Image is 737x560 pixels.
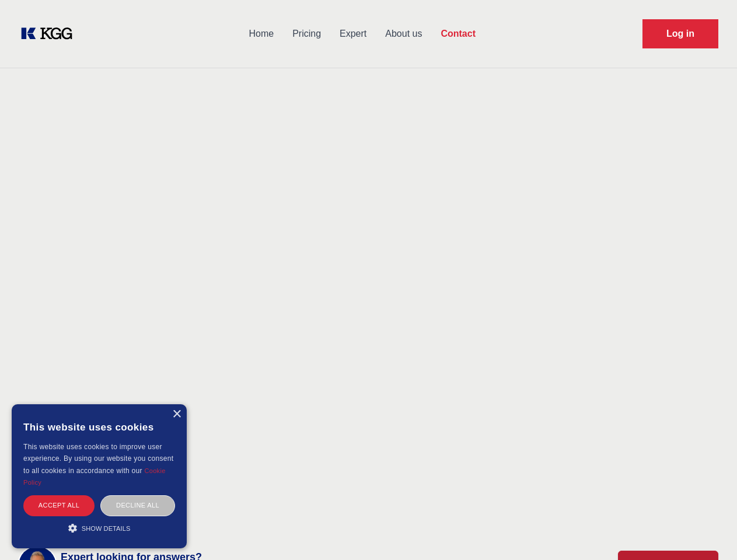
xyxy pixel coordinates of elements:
[642,19,718,48] a: Request Demo
[23,522,175,534] div: Show details
[330,19,376,49] a: Expert
[23,413,175,441] div: This website uses cookies
[431,19,485,49] a: Contact
[19,24,82,43] a: KOL Knowledge Platform: Talk to Key External Experts (KEE)
[23,495,95,516] div: Accept all
[172,410,181,419] div: Close
[100,495,175,516] div: Decline all
[283,19,330,49] a: Pricing
[23,443,173,475] span: This website uses cookies to improve user experience. By using our website you consent to all coo...
[679,504,737,560] iframe: Chat Widget
[82,525,131,532] span: Show details
[376,19,431,49] a: About us
[23,467,166,486] a: Cookie Policy
[239,19,283,49] a: Home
